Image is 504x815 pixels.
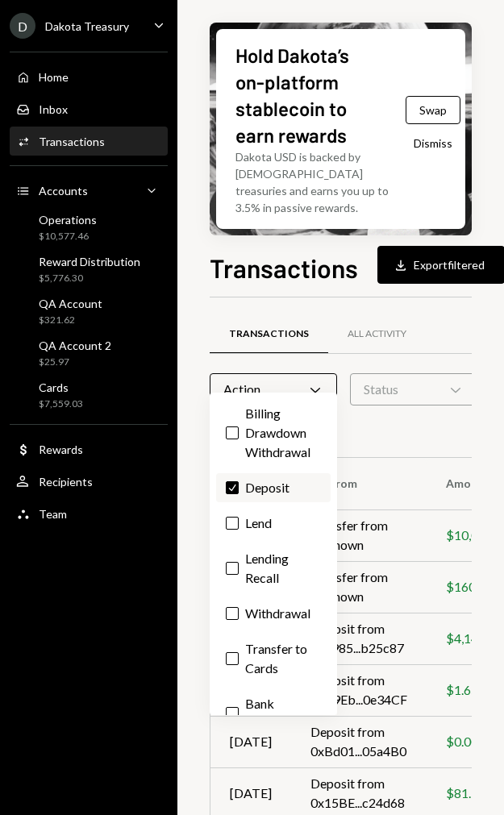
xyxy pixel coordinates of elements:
[226,707,239,720] button: Bank Payment
[226,481,239,494] button: Deposit
[10,467,168,496] a: Recipients
[216,599,331,628] label: Withdrawal
[39,443,83,456] div: Rewards
[350,373,477,405] div: Status
[10,208,168,247] a: Operations$10,577.46
[39,314,102,327] div: $321.62
[45,19,129,33] div: Dakota Treasury
[10,62,168,91] a: Home
[226,517,239,530] button: Lend
[406,96,460,124] button: Swap
[39,475,93,489] div: Recipients
[291,561,427,613] td: Transfer from Unknown
[291,664,427,716] td: Deposit from 0xB9Eb...0e34CF
[216,473,331,502] label: Deposit
[226,652,239,665] button: Transfer to Cards
[39,135,105,148] div: Transactions
[10,292,168,331] a: QA Account$321.62
[10,94,168,123] a: Inbox
[226,426,239,439] button: Billing Drawdown Withdrawal
[291,716,427,767] td: Deposit from 0xBd01...05a4B0
[39,230,97,243] div: $10,577.46
[39,184,88,198] div: Accounts
[216,634,331,683] label: Transfer to Cards
[39,272,140,285] div: $5,776.30
[210,314,328,355] a: Transactions
[291,613,427,664] td: Deposit from 0x1985...b25c87
[216,399,331,467] label: Billing Drawdown Withdrawal
[10,250,168,289] a: Reward Distribution$5,776.30
[226,607,239,620] button: Withdrawal
[39,297,102,310] div: QA Account
[10,127,168,156] a: Transactions
[210,252,358,284] h1: Transactions
[235,148,394,216] div: Dakota USD is backed by [DEMOGRAPHIC_DATA] treasuries and earns you up to 3.5% in passive rewards.
[10,13,35,39] div: D
[291,458,427,509] th: To/From
[216,689,331,738] label: Bank Payment
[230,784,272,803] div: [DATE]
[39,213,97,227] div: Operations
[39,255,140,268] div: Reward Distribution
[394,124,473,162] button: Dismiss
[39,102,68,116] div: Inbox
[230,732,272,751] div: [DATE]
[328,314,426,355] a: All Activity
[348,327,406,341] div: All Activity
[235,42,381,148] div: Hold Dakota’s on-platform stablecoin to earn rewards
[39,356,111,369] div: $25.97
[229,327,309,341] div: Transactions
[10,334,168,372] a: QA Account 2$25.97
[39,507,67,521] div: Team
[10,499,168,528] a: Team
[216,509,331,538] label: Lend
[10,435,168,464] a: Rewards
[39,339,111,352] div: QA Account 2
[10,376,168,414] a: Cards$7,559.03
[291,509,427,561] td: Transfer from Unknown
[39,380,83,394] div: Cards
[210,373,337,405] div: Action
[39,70,69,84] div: Home
[39,397,83,411] div: $7,559.03
[226,562,239,575] button: Lending Recall
[216,544,331,593] label: Lending Recall
[10,176,168,205] a: Accounts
